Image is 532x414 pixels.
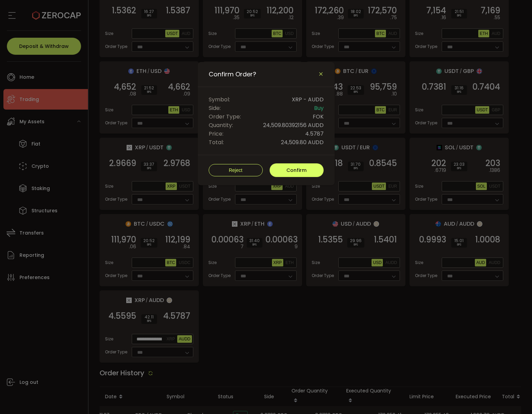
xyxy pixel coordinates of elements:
span: Total: [209,138,224,147]
span: Side: [209,104,221,112]
iframe: Chat Widget [451,340,532,414]
span: 24,509.80392156 AUDD [263,121,324,129]
span: Reject [229,167,243,173]
span: Buy [314,104,324,112]
span: Order Type: [209,112,241,121]
span: Confirm [286,167,307,174]
button: Close [318,71,324,77]
span: Symbol: [209,95,230,104]
span: FOK [313,112,324,121]
span: 4.5787 [305,129,324,138]
button: Confirm [270,163,324,177]
span: XRP - AUDD [292,95,324,104]
div: Confirm Order? [198,62,335,185]
span: Confirm Order? [209,70,256,78]
button: Reject [209,164,263,176]
span: Quantity: [209,121,233,129]
span: 24,509.80 AUDD [281,138,324,147]
span: Price: [209,129,223,138]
